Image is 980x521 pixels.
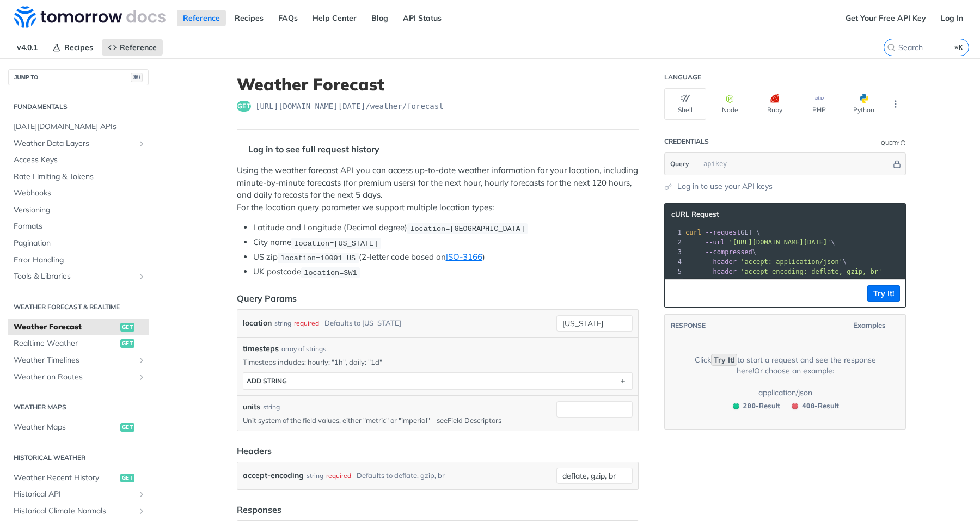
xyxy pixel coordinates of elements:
[237,164,639,213] p: Using the weather forecast API you can access up-to-date weather information for your location, i...
[14,138,134,149] span: Weather Data Layers
[307,468,323,483] div: string
[8,218,149,235] a: Formats
[253,222,639,234] li: Latitude and Longitude (Decimal degree)
[11,39,44,56] span: v4.0.1
[743,402,756,410] span: 200
[14,355,134,366] span: Weather Timelines
[14,338,118,349] span: Realtime Weather
[8,69,149,85] button: JUMP TO⌘/
[137,356,146,365] button: Show subpages for Weather Timelines
[14,372,134,383] span: Weather on Routes
[670,285,685,302] button: Copy to clipboard
[14,271,134,282] span: Tools & Libraries
[120,42,157,52] span: Reference
[8,119,149,135] a: [DATE][DOMAIN_NAME] APIs
[229,10,269,26] a: Recipes
[685,229,760,236] span: GET \
[670,320,706,331] button: RESPONSE
[14,221,146,232] span: Formats
[705,258,737,266] span: --header
[665,267,683,277] div: 5
[887,96,904,112] button: More Languages
[102,39,163,56] a: Reference
[671,210,719,219] span: cURL Request
[881,139,899,147] div: Query
[665,237,683,247] div: 2
[8,503,149,519] a: Historical Climate NormalsShow subpages for Historical Climate Normals
[887,43,896,52] svg: Search
[237,444,272,457] div: Headers
[247,377,287,385] div: ADD string
[802,401,839,412] span: - Result
[786,401,843,412] button: 400400-Result
[665,228,683,237] div: 1
[664,88,706,120] button: Shell
[14,121,146,132] span: [DATE][DOMAIN_NAME] APIs
[8,169,149,185] a: Rate Limiting & Tokens
[685,229,701,236] span: curl
[14,322,118,333] span: Weather Forecast
[243,343,279,354] span: timesteps
[448,416,501,425] a: Field Descriptors
[8,352,149,369] a: Weather TimelinesShow subpages for Weather Timelines
[307,10,363,26] a: Help Center
[667,209,731,220] button: cURL Request
[131,73,143,82] span: ⌘/
[397,10,448,26] a: API Status
[243,357,633,367] p: Timesteps includes: hourly: "1h", daily: "1d"
[14,188,146,199] span: Webhooks
[705,229,740,236] span: --request
[728,238,831,246] span: '[URL][DOMAIN_NAME][DATE]'
[740,268,882,275] span: 'accept-encoding: deflate, gzip, br'
[8,202,149,218] a: Versioning
[853,320,886,331] span: Examples
[177,10,226,26] a: Reference
[891,158,903,169] button: Hide
[253,251,639,263] li: US zip (2-letter code based on )
[8,486,149,502] a: Historical APIShow subpages for Historical API
[8,268,149,285] a: Tools & LibrariesShow subpages for Tools & Libraries
[705,248,752,256] span: --compressed
[8,453,149,463] h2: Historical Weather
[272,10,304,26] a: FAQs
[664,73,701,82] div: Language
[326,468,351,483] div: required
[14,205,146,216] span: Versioning
[709,88,751,120] button: Node
[685,238,835,246] span: \
[64,42,93,52] span: Recipes
[410,224,525,232] span: location=[GEOGRAPHIC_DATA]
[294,315,319,331] div: required
[733,403,739,409] span: 200
[891,99,901,109] svg: More ellipsis
[120,474,134,482] span: get
[840,10,932,26] a: Get Your Free API Key
[8,369,149,385] a: Weather on RoutesShow subpages for Weather on Routes
[758,387,812,398] div: application/json
[677,181,773,192] a: Log in to use your API keys
[8,335,149,352] a: Realtime Weatherget
[237,503,281,516] div: Responses
[8,185,149,201] a: Webhooks
[253,236,639,249] li: City name
[8,319,149,335] a: Weather Forecastget
[120,423,134,432] span: get
[705,238,725,246] span: --url
[280,254,356,262] span: location=10001 US
[237,143,379,156] div: Log in to see full request history
[137,373,146,382] button: Show subpages for Weather on Routes
[802,402,814,410] span: 400
[237,292,297,305] div: Query Params
[14,155,146,166] span: Access Keys
[867,285,900,302] button: Try It!
[14,489,134,500] span: Historical API
[14,422,118,433] span: Weather Maps
[711,354,737,366] code: Try It!
[935,10,969,26] a: Log In
[843,88,885,120] button: Python
[8,252,149,268] a: Error Handling
[281,344,326,354] div: array of strings
[670,159,689,169] span: Query
[294,239,378,247] span: location=[US_STATE]
[304,268,357,277] span: location=SW1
